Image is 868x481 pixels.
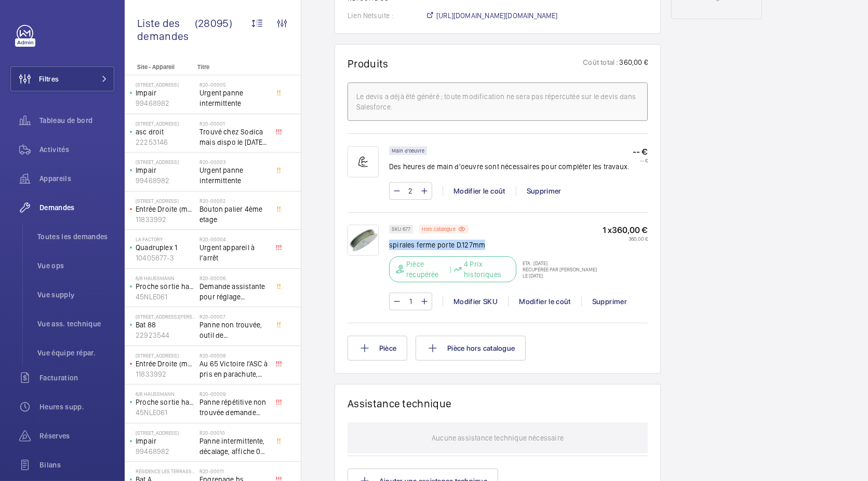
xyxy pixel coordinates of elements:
h1: Assistance technique [348,397,451,410]
p: 99468982 [136,446,195,457]
h2: R20-00007 [199,313,268,320]
p: Impair [136,165,195,175]
p: -- € [633,146,648,157]
p: 6/8 Haussmann [136,391,195,397]
h2: R20-00010 [199,430,268,436]
p: Proche sortie hall Pelletier [136,397,195,407]
p: Proche sortie hall Pelletier [136,281,195,292]
p: 22923544 [136,330,195,340]
p: Bat 88 [136,320,195,330]
span: Tableau de bord [39,115,114,126]
p: [STREET_ADDRESS] [136,430,195,436]
p: Impair [136,88,195,98]
a: [URL][DOMAIN_NAME][DOMAIN_NAME] [425,10,558,21]
p: Des heures de main d'oeuvre sont nécessaires pour compléter les travaux. [389,161,629,172]
span: Filtres [39,74,59,84]
p: [STREET_ADDRESS] [136,159,195,165]
span: Heures supp. [39,402,114,412]
button: Filtres [10,66,114,91]
div: Supprimer [581,296,637,307]
p: SKU 677 [392,227,410,231]
p: Titre [197,63,266,71]
p: Impair [136,436,195,446]
div: | [449,264,451,274]
p: Récupérée par [PERSON_NAME] le [DATE] [516,266,603,279]
h2: R20-00004 [199,236,268,242]
span: Urgent panne intermittente [199,88,268,108]
h2: R20-00009 [199,391,268,397]
span: Appareils [39,173,114,184]
p: 99468982 [136,175,195,186]
p: 6/8 Haussmann [136,275,195,281]
p: 11833992 [136,214,195,225]
div: Modifier SKU [443,296,508,307]
h2: R20-00008 [199,352,268,359]
p: La Factory [136,236,195,242]
span: Panne non trouvée, outil de déverouillouge impératif pour le diagnostic [199,320,268,340]
span: Trouvé chez Sodica mais dispo le [DATE] [URL][DOMAIN_NAME] [199,127,268,147]
p: [STREET_ADDRESS][PERSON_NAME] [136,313,195,320]
p: 1 x 360,00 € [603,225,648,236]
h1: Produits [348,57,389,70]
p: Hors catalogue [422,227,456,231]
p: 360,00 € [619,57,648,70]
h2: R20-00003 [199,159,268,165]
p: asc droit [136,127,195,137]
p: 360,00 € [603,236,648,242]
p: 4 Prix historiques [464,259,510,280]
img: muscle-sm.svg [348,146,379,177]
div: Le devis a déjà été généré ; toute modification ne sera pas répercutée sur le devis dans Salesforce. [356,91,639,112]
img: nl6ozolIOx45yU3ihN5xOn_AytEGkLvKxh218ydWoWG6pY1e.png [348,225,379,256]
span: Urgent panne intermittente [199,165,268,186]
span: Bilans [39,460,114,470]
span: Vue ops [37,260,114,271]
span: Vue supply [37,290,114,300]
p: Entrée Droite (monte-charge) [136,359,195,369]
span: Activités [39,144,114,155]
p: 99468982 [136,98,195,108]
span: Facturation [39,373,114,383]
h2: R20-00011 [199,468,268,474]
div: Modifier le coût [508,296,581,307]
p: Entrée Droite (monte-charge) [136,204,195,214]
span: Bouton palier 4ème etage [199,204,268,225]
p: Résidence les Terrasse - [STREET_ADDRESS] [136,468,195,474]
h2: R20-00006 [199,275,268,281]
span: Au 65 Victoire l'ASC à pris en parachute, toutes les sécu coupé, il est au 3 ème, asc sans machin... [199,359,268,379]
button: Pièce [348,336,407,361]
h2: R20-00005 [199,81,268,88]
span: Urgent appareil à l’arrêt [199,242,268,263]
span: Toutes les demandes [37,231,114,242]
p: spirales ferme porte D.127mm [389,240,603,250]
div: Modifier le coût [443,186,516,196]
p: Pièce récupérée [406,259,447,280]
p: 22253146 [136,137,195,147]
span: Vue équipe répar. [37,348,114,358]
span: Panne intermittente, décalage, affiche 0 au palier alors que l'appareil se trouve au 1er étage, c... [199,436,268,457]
p: Coût total : [583,57,618,70]
p: Quadruplex 1 [136,242,195,253]
p: [STREET_ADDRESS] [136,81,195,88]
p: Aucune assistance technique nécessaire [432,422,564,453]
span: [URL][DOMAIN_NAME][DOMAIN_NAME] [436,10,558,21]
p: 11833992 [136,369,195,379]
p: 45NLE061 [136,407,195,418]
div: Supprimer [516,186,572,196]
p: [STREET_ADDRESS] [136,352,195,359]
button: Pièce hors catalogue [416,336,526,361]
p: 45NLE061 [136,292,195,302]
p: Site - Appareil [125,63,193,71]
h2: R20-00002 [199,198,268,204]
p: Main d'oeuvre [392,149,424,153]
span: Panne répétitive non trouvée demande assistance expert technique [199,397,268,418]
span: Vue ass. technique [37,319,114,329]
p: [STREET_ADDRESS] [136,198,195,204]
p: ETA : [DATE] [516,260,603,266]
p: -- € [633,157,648,163]
p: [STREET_ADDRESS] [136,120,195,127]
p: 10405877-3 [136,253,195,263]
span: Demande assistante pour réglage d'opérateurs porte cabine double accès [199,281,268,302]
span: Demandes [39,202,114,213]
h2: R20-00001 [199,120,268,127]
span: Liste des demandes [137,17,195,43]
